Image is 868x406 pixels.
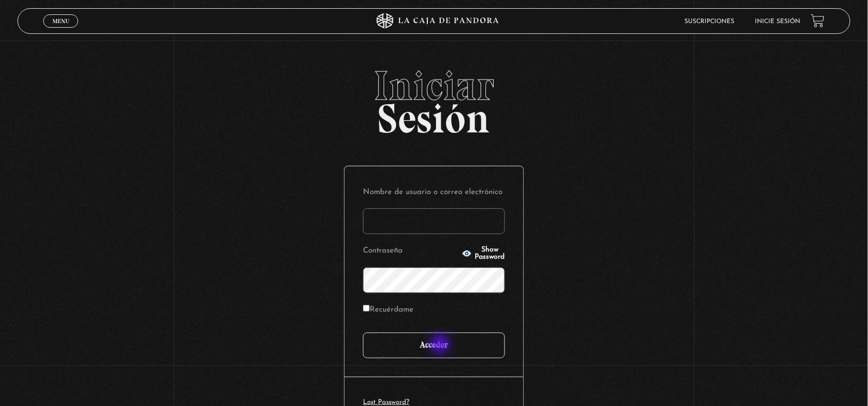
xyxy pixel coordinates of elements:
span: Cerrar [49,27,73,34]
button: Show Password [462,246,505,261]
span: Iniciar [17,65,851,106]
span: Menu [52,18,69,24]
h2: Sesión [17,65,851,131]
input: Recuérdame [363,305,370,312]
a: View your shopping cart [811,14,825,28]
a: Inicie sesión [755,18,801,25]
a: Suscripciones [685,18,735,25]
label: Recuérdame [363,302,413,318]
label: Contraseña [363,243,459,259]
input: Acceder [363,333,505,358]
a: Lost Password? [363,399,409,405]
label: Nombre de usuario o correo electrónico [363,185,505,201]
span: Show Password [475,246,505,261]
